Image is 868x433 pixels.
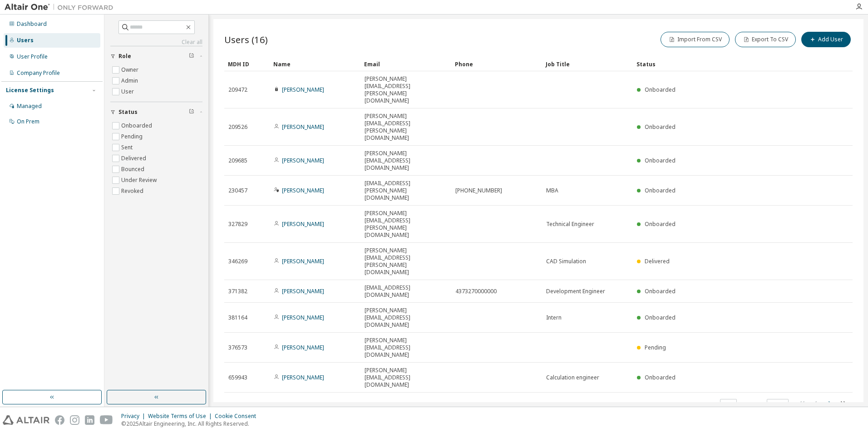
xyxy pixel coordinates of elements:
[546,187,558,194] span: MBA
[645,257,670,265] span: Delivered
[228,157,247,164] span: 209685
[745,399,789,411] span: Page n.
[282,123,324,131] a: [PERSON_NAME]
[645,374,676,381] span: Onboarded
[110,102,202,122] button: Status
[645,86,676,93] span: Onboarded
[110,46,202,66] button: Role
[5,3,118,12] img: Altair One
[228,288,247,295] span: 371382
[228,86,247,93] span: 209472
[17,20,47,28] div: Dashboard
[546,374,599,381] span: Calculation engineer
[228,258,247,265] span: 346269
[365,284,447,299] span: [EMAIL_ADDRESS][DOMAIN_NAME]
[455,187,502,194] span: [PHONE_NUMBER]
[148,413,215,420] div: Website Terms of Use
[455,57,538,71] div: Phone
[17,53,48,60] div: User Profile
[228,314,247,321] span: 381164
[722,401,735,408] button: 10
[228,221,247,228] span: 327829
[228,401,312,408] span: Showing entries 1 through 10 of 16
[121,120,154,131] label: Onboarded
[121,175,158,186] label: Under Review
[6,87,54,94] div: License Settings
[636,57,805,71] div: Status
[365,113,447,142] span: [PERSON_NAME][EMAIL_ADDRESS][PERSON_NAME][DOMAIN_NAME]
[121,186,145,197] label: Revoked
[121,420,261,428] p: © 2025 Altair Engineering, Inc. All Rights Reserved.
[228,57,266,71] div: MDH ID
[282,374,324,381] a: [PERSON_NAME]
[735,32,796,47] button: Export To CSV
[455,288,497,295] span: 4373270000000
[224,33,268,46] span: Users (16)
[365,75,447,104] span: [PERSON_NAME][EMAIL_ADDRESS][PERSON_NAME][DOMAIN_NAME]
[121,153,148,164] label: Delivered
[70,415,79,425] img: instagram.svg
[645,344,666,351] span: Pending
[121,413,148,420] div: Privacy
[645,220,676,228] span: Onboarded
[121,86,136,97] label: User
[118,53,131,60] span: Role
[365,210,447,239] span: [PERSON_NAME][EMAIL_ADDRESS][PERSON_NAME][DOMAIN_NAME]
[282,220,324,228] a: [PERSON_NAME]
[282,187,324,194] a: [PERSON_NAME]
[282,257,324,265] a: [PERSON_NAME]
[365,337,447,359] span: [PERSON_NAME][EMAIL_ADDRESS][DOMAIN_NAME]
[121,131,144,142] label: Pending
[189,53,194,60] span: Clear filter
[17,37,34,44] div: Users
[17,103,42,110] div: Managed
[3,415,49,425] img: altair_logo.svg
[228,374,247,381] span: 659943
[645,123,676,131] span: Onboarded
[228,344,247,351] span: 376573
[121,75,140,86] label: Admin
[282,314,324,321] a: [PERSON_NAME]
[215,413,261,420] div: Cookie Consent
[661,32,730,47] button: Import From CSV
[365,247,447,276] span: [PERSON_NAME][EMAIL_ADDRESS][PERSON_NAME][DOMAIN_NAME]
[365,367,447,389] span: [PERSON_NAME][EMAIL_ADDRESS][DOMAIN_NAME]
[100,415,113,425] img: youtube.svg
[121,64,140,75] label: Owner
[118,108,138,116] span: Status
[17,69,60,77] div: Company Profile
[546,221,594,228] span: Technical Engineer
[546,57,629,71] div: Job Title
[228,123,247,131] span: 209526
[365,180,447,202] span: [EMAIL_ADDRESS][PERSON_NAME][DOMAIN_NAME]
[365,307,447,329] span: [PERSON_NAME][EMAIL_ADDRESS][DOMAIN_NAME]
[110,39,202,46] a: Clear all
[55,415,64,425] img: facebook.svg
[282,157,324,164] a: [PERSON_NAME]
[282,86,324,93] a: [PERSON_NAME]
[645,314,676,321] span: Onboarded
[282,344,324,351] a: [PERSON_NAME]
[121,142,134,153] label: Sent
[273,57,357,71] div: Name
[546,258,586,265] span: CAD Simulation
[189,108,194,116] span: Clear filter
[364,57,448,71] div: Email
[228,187,247,194] span: 230457
[365,150,447,172] span: [PERSON_NAME][EMAIL_ADDRESS][DOMAIN_NAME]
[677,399,737,411] span: Items per page
[546,288,605,295] span: Development Engineer
[645,157,676,164] span: Onboarded
[546,314,562,321] span: Intern
[121,164,146,175] label: Bounced
[645,187,676,194] span: Onboarded
[645,287,676,295] span: Onboarded
[801,32,851,47] button: Add User
[17,118,39,125] div: On Prem
[282,287,324,295] a: [PERSON_NAME]
[85,415,94,425] img: linkedin.svg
